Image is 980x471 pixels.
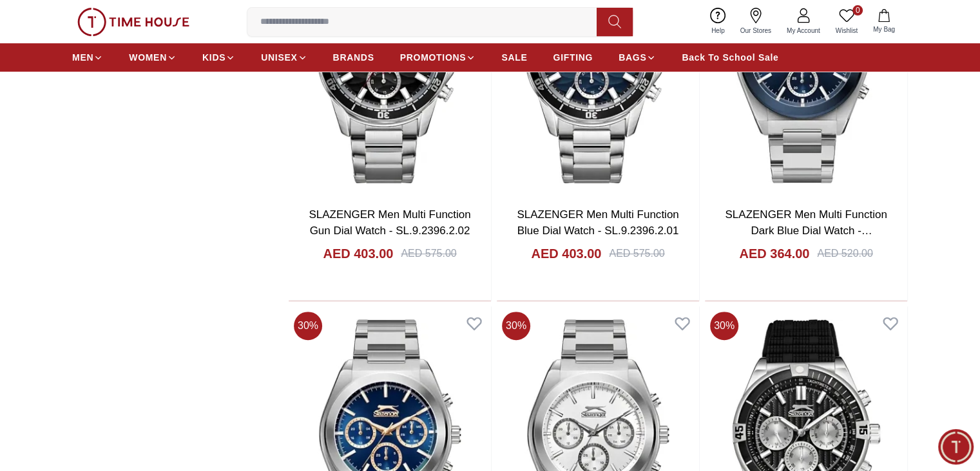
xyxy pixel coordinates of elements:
[682,51,778,64] span: Back To School Sale
[609,246,664,261] div: AED 575.00
[868,25,900,34] span: My Bag
[400,51,466,64] span: PROMOTIONS
[13,173,255,186] div: Time House Support
[40,12,61,34] img: Profile picture of Time House Support
[202,51,226,64] span: KIDS
[865,6,903,37] button: My Bag
[3,281,255,345] textarea: We are here to help you
[501,51,527,64] span: SALE
[531,245,601,263] h4: AED 403.00
[735,26,776,35] span: Our Stores
[725,208,887,254] a: SLAZENGER Men Multi Function Dark Blue Dial Watch - SL.9.2394.2.08
[72,51,93,64] span: MEN
[553,51,593,64] span: GIFTING
[22,199,193,259] span: Hey there! Need help finding the perfect watch? I'm here if you have any questions or need a quic...
[706,26,730,35] span: Help
[400,46,476,69] a: PROMOTIONS
[619,46,656,69] a: BAGS
[72,46,103,69] a: MEN
[733,5,779,38] a: Our Stores
[68,17,215,29] div: Time House Support
[938,429,974,465] div: Chat Widget
[817,246,872,261] div: AED 520.00
[831,26,863,35] span: Wishlist
[704,5,733,38] a: Help
[619,51,646,64] span: BAGS
[77,8,189,36] img: ...
[129,51,167,64] span: WOMEN
[502,312,530,340] span: 30 %
[682,46,778,69] a: Back To School Sale
[261,51,297,64] span: UNISEX
[333,51,374,64] span: BRANDS
[828,5,865,38] a: 0Wishlist
[323,245,393,263] h4: AED 403.00
[10,10,35,35] em: Back
[294,312,322,340] span: 30 %
[129,46,177,69] a: WOMEN
[73,197,86,211] em: Blush
[202,46,235,69] a: KIDS
[401,246,456,261] div: AED 575.00
[852,5,863,15] span: 0
[782,26,825,35] span: My Account
[710,312,738,340] span: 30 %
[501,46,527,69] a: SALE
[517,208,678,237] a: SLAZENGER Men Multi Function Blue Dial Watch - SL.9.2396.2.01
[333,46,374,69] a: BRANDS
[261,46,307,69] a: UNISEX
[172,254,205,262] span: 04:03 PM
[309,208,470,237] a: SLAZENGER Men Multi Function Gun Dial Watch - SL.9.2396.2.02
[739,245,809,263] h4: AED 364.00
[553,46,593,69] a: GIFTING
